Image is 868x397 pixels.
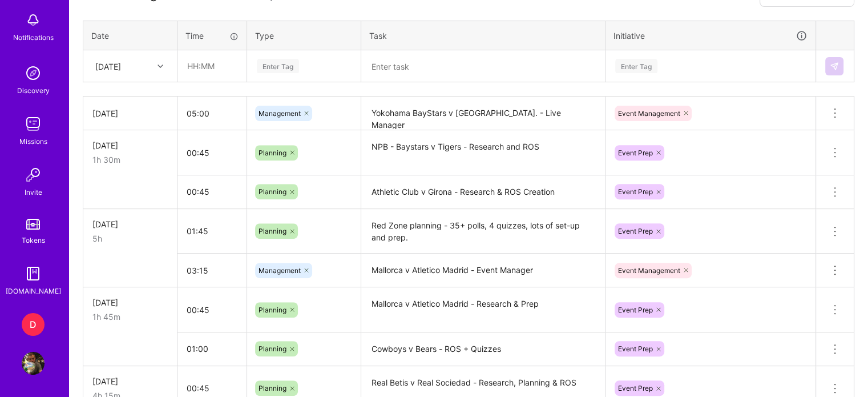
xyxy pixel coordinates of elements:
[177,98,247,129] input: HH:MM
[615,57,657,75] div: Enter Tag
[92,139,168,151] div: [DATE]
[19,313,47,336] a: D
[26,219,40,230] img: tokens
[257,57,299,75] div: Enter Tag
[92,296,168,308] div: [DATE]
[92,154,168,166] div: 1h 30m
[362,98,604,129] textarea: Yokohama BayStars v [GEOGRAPHIC_DATA]. - Live Manager
[362,131,604,174] textarea: NPB - Baystars v Tigers - Research and ROS
[259,227,286,235] span: Planning
[92,311,168,323] div: 1h 45m
[618,344,653,353] span: Event Prep
[22,62,45,85] img: discovery
[362,210,604,253] textarea: Red Zone planning - 35+ polls, 4 quizzes, lots of set-up and prep.
[259,187,286,196] span: Planning
[362,255,604,286] textarea: Mallorca v Atletico Madrid - Event Manager
[95,60,121,72] div: [DATE]
[259,149,286,157] span: Planning
[92,107,168,119] div: [DATE]
[177,334,247,364] input: HH:MM
[13,31,54,43] div: Notifications
[618,109,680,118] span: Event Management
[22,234,45,246] div: Tokens
[6,285,61,297] div: [DOMAIN_NAME]
[92,375,168,387] div: [DATE]
[259,344,286,353] span: Planning
[25,186,42,198] div: Invite
[177,295,247,325] input: HH:MM
[618,384,653,392] span: Event Prep
[22,352,45,375] img: User Avatar
[362,177,604,208] textarea: Athletic Club v Girona - Research & ROS Creation
[362,288,604,331] textarea: Mallorca v Atletico Madrid - Research & Prep
[177,255,247,286] input: HH:MM
[618,187,653,196] span: Event Prep
[618,306,653,314] span: Event Prep
[618,149,653,157] span: Event Prep
[83,21,177,50] th: Date
[247,21,361,50] th: Type
[19,135,47,147] div: Missions
[177,138,247,168] input: HH:MM
[22,262,45,285] img: guide book
[259,109,301,118] span: Management
[618,227,653,235] span: Event Prep
[178,51,246,81] input: HH:MM
[22,313,45,336] div: D
[259,266,301,275] span: Management
[22,163,45,186] img: Invite
[177,216,247,246] input: HH:MM
[362,334,604,365] textarea: Cowboys v Bears - ROS + Quizzes
[22,113,45,135] img: teamwork
[92,218,168,230] div: [DATE]
[92,232,168,244] div: 5h
[618,266,680,275] span: Event Management
[259,384,286,392] span: Planning
[22,9,45,31] img: bell
[185,30,239,42] div: Time
[613,29,808,42] div: Initiative
[158,63,163,69] i: icon Chevron
[19,352,47,375] a: User Avatar
[830,62,839,71] img: Submit
[361,21,605,50] th: Task
[177,177,247,207] input: HH:MM
[17,85,50,97] div: Discovery
[259,306,286,314] span: Planning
